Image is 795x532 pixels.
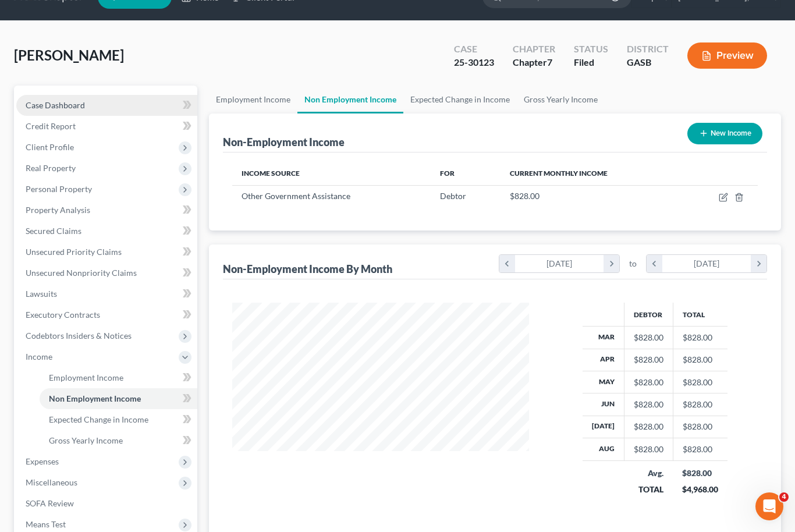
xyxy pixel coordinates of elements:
[26,184,92,194] span: Personal Property
[26,498,74,508] span: SOFA Review
[26,519,66,529] span: Means Test
[16,200,197,221] a: Property Analysis
[26,310,100,320] span: Executory Contracts
[40,409,197,430] a: Expected Change in Income
[499,255,515,272] i: chevron_left
[682,467,718,479] div: $828.00
[26,163,76,173] span: Real Property
[634,332,663,343] div: $828.00
[583,371,624,393] th: May
[16,283,197,304] a: Lawsuits
[673,371,727,393] td: $828.00
[209,86,297,114] a: Employment Income
[583,438,624,460] th: Aug
[26,456,59,466] span: Expenses
[403,86,517,114] a: Expected Change in Income
[16,304,197,325] a: Executory Contracts
[513,56,555,69] div: Chapter
[633,484,663,495] div: TOTAL
[440,169,455,178] span: For
[49,373,123,382] span: Employment Income
[682,484,718,495] div: $4,968.00
[26,100,85,110] span: Case Dashboard
[40,367,197,388] a: Employment Income
[633,467,663,479] div: Avg.
[40,388,197,409] a: Non Employment Income
[26,289,57,299] span: Lawsuits
[687,123,762,144] button: New Income
[49,435,123,445] span: Gross Yearly Income
[297,86,403,114] a: Non Employment Income
[16,95,197,116] a: Case Dashboard
[583,416,624,438] th: [DATE]
[49,393,141,403] span: Non Employment Income
[16,263,197,283] a: Unsecured Nonpriority Claims
[16,493,197,514] a: SOFA Review
[49,414,148,424] span: Expected Change in Income
[583,327,624,349] th: Mar
[440,191,466,201] span: Debtor
[634,377,663,388] div: $828.00
[223,262,392,276] div: Non-Employment Income By Month
[583,393,624,416] th: Jun
[755,492,783,520] iframe: Intercom live chat
[673,349,727,371] td: $828.00
[510,191,540,201] span: $828.00
[223,135,345,149] div: Non-Employment Income
[26,352,52,361] span: Income
[242,191,350,201] span: Other Government Assistance
[16,221,197,242] a: Secured Claims
[673,416,727,438] td: $828.00
[647,255,662,272] i: chevron_left
[26,121,76,131] span: Credit Report
[634,354,663,366] div: $828.00
[16,116,197,137] a: Credit Report
[26,226,81,236] span: Secured Claims
[634,421,663,432] div: $828.00
[26,142,74,152] span: Client Profile
[510,169,608,178] span: Current Monthly Income
[583,349,624,371] th: Apr
[779,492,789,502] span: 4
[574,56,608,69] div: Filed
[673,327,727,349] td: $828.00
[40,430,197,451] a: Gross Yearly Income
[662,255,751,272] div: [DATE]
[517,86,605,114] a: Gross Yearly Income
[751,255,766,272] i: chevron_right
[687,42,767,69] button: Preview
[515,255,604,272] div: [DATE]
[454,42,494,56] div: Case
[634,399,663,410] div: $828.00
[627,56,669,69] div: GASB
[14,47,124,63] span: [PERSON_NAME]
[673,303,727,326] th: Total
[629,258,637,269] span: to
[454,56,494,69] div: 25-30123
[574,42,608,56] div: Status
[16,242,197,263] a: Unsecured Priority Claims
[673,438,727,460] td: $828.00
[26,247,122,257] span: Unsecured Priority Claims
[26,268,137,278] span: Unsecured Nonpriority Claims
[624,303,673,326] th: Debtor
[26,331,132,341] span: Codebtors Insiders & Notices
[604,255,619,272] i: chevron_right
[673,393,727,416] td: $828.00
[242,169,300,178] span: Income Source
[513,42,555,56] div: Chapter
[634,444,663,455] div: $828.00
[627,42,669,56] div: District
[26,477,77,487] span: Miscellaneous
[26,205,90,215] span: Property Analysis
[547,56,552,68] span: 7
